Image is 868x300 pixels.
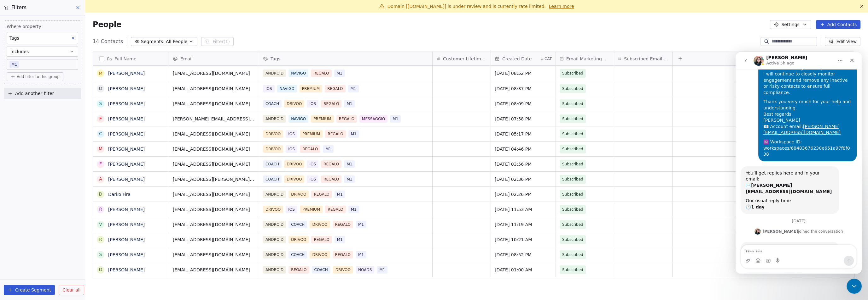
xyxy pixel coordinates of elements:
span: [DATE] 03:56 PM [495,161,552,167]
span: DRIVOO [288,191,309,198]
span: IOS [307,100,318,108]
span: [EMAIL_ADDRESS][DOMAIN_NAME] [173,70,255,76]
span: M1 [344,100,355,108]
span: [DATE] 10:21 AM [495,236,552,243]
span: 14 Contacts [93,38,123,45]
span: PREMIUM [300,206,323,213]
span: Customer Lifetime Value [443,56,487,62]
span: NAVIGO [277,85,297,92]
div: D [99,266,102,273]
span: DRIVOO [333,266,353,274]
div: S [99,100,102,107]
span: Subscribed [562,206,583,213]
span: M1 [348,85,359,92]
span: MESSAGGIO [359,115,387,123]
span: [EMAIL_ADDRESS][DOMAIN_NAME] [173,252,255,258]
span: ANDROID [263,236,286,243]
span: [EMAIL_ADDRESS][DOMAIN_NAME] [173,206,255,213]
span: [PERSON_NAME][EMAIL_ADDRESS][DOMAIN_NAME] [173,116,255,122]
div: A [99,176,102,182]
span: [EMAIL_ADDRESS][PERSON_NAME][DOMAIN_NAME] [173,176,255,182]
div: Email Marketing Consent [556,52,614,65]
span: PREMIUM [311,115,334,123]
span: DRIVOO [263,206,283,213]
a: [PERSON_NAME] [108,131,145,136]
span: [EMAIL_ADDRESS][DOMAIN_NAME] [173,221,255,228]
span: REGALO [311,236,332,243]
span: Subscribed [562,176,583,182]
span: REGALO [336,115,357,123]
span: M1 [335,236,345,243]
a: [PERSON_NAME] [108,252,145,257]
div: M [99,146,102,152]
span: REGALO [300,145,320,153]
a: [PERSON_NAME] [108,86,145,91]
span: CAT [545,56,552,61]
button: Settings [770,20,811,29]
span: ANDROID [263,69,286,77]
span: Subscribed [562,116,583,122]
button: Edit View [825,37,860,46]
div: F [99,161,102,167]
span: ANDROID [263,191,286,198]
div: Email [169,52,259,65]
span: COACH [312,266,330,274]
span: IOS [286,145,297,153]
span: DRIVOO [284,175,304,183]
span: DRIVOO [310,221,330,228]
button: Upload attachment [10,206,15,211]
span: NAVIGO [288,69,308,77]
button: Start recording [40,206,45,211]
div: Full Name [93,52,169,65]
a: [PERSON_NAME] [108,71,145,76]
span: PREMIUM [300,85,322,92]
span: M1 [344,160,355,168]
span: ANDROID [263,221,286,228]
span: Email Marketing Consent [566,56,610,62]
span: REGALO [325,130,346,138]
div: Customer Lifetime Value [433,52,491,65]
button: Filter(1) [201,37,234,46]
span: [DATE] 08:09 PM [495,101,552,107]
span: [DATE] 02:26 PM [495,191,552,197]
span: REGALO [311,191,332,198]
span: All People [166,38,187,45]
span: M1 [348,206,359,213]
span: [DATE] 08:52 PM [495,252,552,258]
span: DRIVOO [263,130,283,138]
span: Subscribed [562,252,583,258]
a: Learn more [549,3,574,9]
span: M1 [356,251,366,258]
span: [EMAIL_ADDRESS][DOMAIN_NAME] [173,131,255,137]
span: Subscribed [562,191,583,197]
span: Created Date [502,56,532,62]
span: [EMAIL_ADDRESS][DOMAIN_NAME] [173,101,255,107]
a: [PERSON_NAME] [108,177,145,182]
a: [PERSON_NAME] [108,101,145,106]
span: M1 [390,115,401,123]
span: REGALO [333,251,353,258]
span: [DATE] 11:19 AM [495,221,552,228]
span: COACH [288,221,307,228]
a: [PERSON_NAME] [108,116,145,121]
a: [PERSON_NAME] [108,207,145,212]
a: [PERSON_NAME] [108,147,145,152]
span: DRIVOO [263,145,283,153]
div: R [99,236,102,243]
span: Subscribed [562,267,583,273]
span: Domain [[DOMAIN_NAME]] is under review and is currently rate limited. [387,4,546,9]
span: [EMAIL_ADDRESS][DOMAIN_NAME] [173,191,255,197]
span: Subscribed [562,86,583,92]
span: Subscribed [562,161,583,167]
a: [PERSON_NAME] [108,267,145,272]
div: V [99,221,102,228]
span: PREMIUM [300,130,323,138]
